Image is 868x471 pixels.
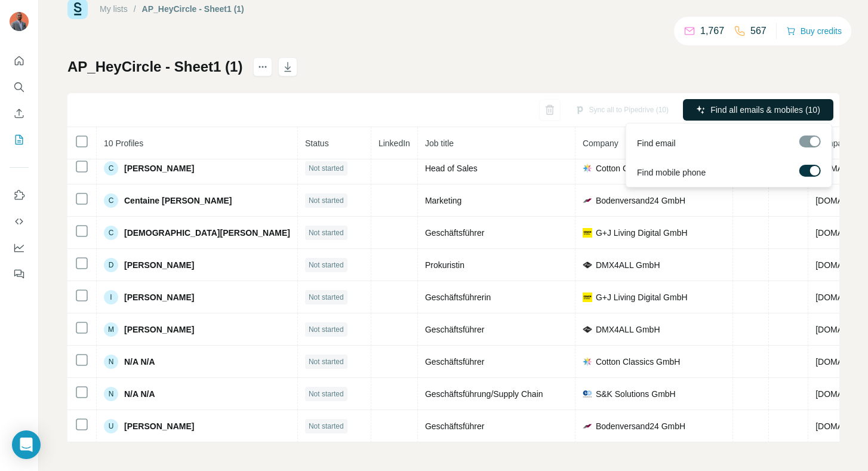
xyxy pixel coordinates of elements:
[309,389,344,399] span: Not started
[12,430,41,459] div: Open Intercom Messenger
[134,3,136,15] li: /
[10,184,29,206] button: Use Surfe on LinkedIn
[10,211,29,232] button: Use Surfe API
[309,356,344,367] span: Not started
[583,357,592,367] img: company-logo
[124,291,194,303] span: [PERSON_NAME]
[10,76,29,98] button: Search
[425,421,485,431] span: Geschäftsführer
[596,162,681,174] span: Cotton Classics GmbH
[10,12,29,31] img: Avatar
[596,259,660,271] span: DMX4ALL GmbH
[425,357,485,367] span: Geschäftsführer
[104,161,118,176] div: C
[309,163,344,174] span: Not started
[104,419,118,433] div: U
[425,260,464,270] span: Prokuristin
[596,195,685,207] span: Bodenversand24 GmbH
[700,24,724,38] p: 1,767
[583,421,592,431] img: company-logo
[104,387,118,401] div: N
[583,196,592,205] img: company-logo
[425,228,485,238] span: Geschäftsführer
[309,421,344,432] span: Not started
[596,291,688,303] span: G+J Living Digital GmbH
[10,129,29,150] button: My lists
[637,137,676,149] span: Find email
[750,24,767,38] p: 567
[309,292,344,303] span: Not started
[104,290,118,304] div: I
[142,3,244,15] div: AP_HeyCircle - Sheet1 (1)
[104,193,118,208] div: C
[425,389,543,399] span: Geschäftsführung/Supply Chain
[253,57,272,76] button: actions
[583,228,592,238] img: company-logo
[10,237,29,258] button: Dashboard
[425,325,485,334] span: Geschäftsführer
[104,355,118,369] div: N
[786,23,842,39] button: Buy credits
[124,324,194,335] span: [PERSON_NAME]
[425,196,461,205] span: Marketing
[309,227,344,238] span: Not started
[583,293,592,302] img: company-logo
[124,259,194,271] span: [PERSON_NAME]
[596,324,660,335] span: DMX4ALL GmbH
[425,164,478,173] span: Head of Sales
[583,325,592,334] img: company-logo
[124,356,155,368] span: N/A N/A
[596,420,685,432] span: Bodenversand24 GmbH
[309,324,344,335] span: Not started
[124,227,290,239] span: [DEMOGRAPHIC_DATA][PERSON_NAME]
[305,138,329,148] span: Status
[637,167,706,178] span: Find mobile phone
[104,226,118,240] div: C
[100,4,128,14] a: My lists
[124,420,194,432] span: [PERSON_NAME]
[104,138,143,148] span: 10 Profiles
[124,388,155,400] span: N/A N/A
[67,57,242,76] h1: AP_HeyCircle - Sheet1 (1)
[104,322,118,337] div: M
[710,104,820,116] span: Find all emails & mobiles (10)
[10,50,29,72] button: Quick start
[10,103,29,124] button: Enrich CSV
[425,293,491,302] span: Geschäftsführerin
[583,164,592,173] img: company-logo
[583,389,592,399] img: company-logo
[425,138,454,148] span: Job title
[683,99,833,121] button: Find all emails & mobiles (10)
[583,138,618,148] span: Company
[124,162,194,174] span: [PERSON_NAME]
[104,258,118,272] div: D
[596,227,688,239] span: G+J Living Digital GmbH
[596,388,676,400] span: S&K Solutions GmbH
[583,260,592,270] img: company-logo
[309,195,344,206] span: Not started
[309,260,344,270] span: Not started
[596,356,681,368] span: Cotton Classics GmbH
[378,138,410,148] span: LinkedIn
[124,195,232,207] span: Centaine [PERSON_NAME]
[10,263,29,285] button: Feedback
